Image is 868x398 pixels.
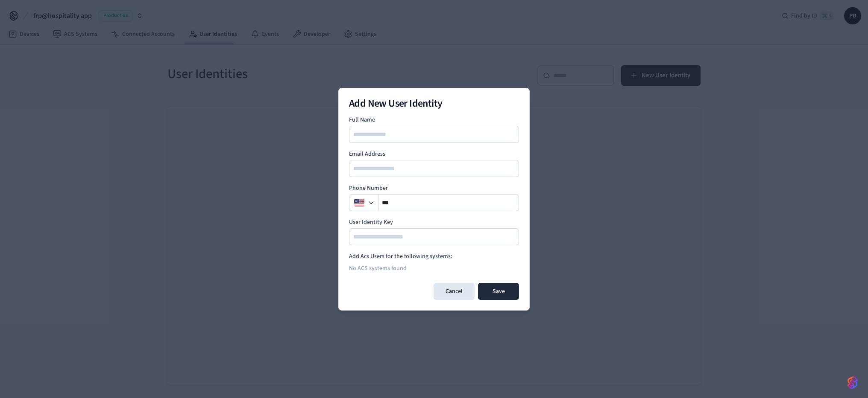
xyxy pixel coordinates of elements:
[349,116,519,124] label: Full Name
[349,252,519,261] h4: Add Acs Users for the following systems:
[478,283,519,300] button: Save
[349,99,519,109] h2: Add New User Identity
[847,376,858,389] img: SeamLogoGradient.69752ec5.svg
[349,184,519,192] label: Phone Number
[349,218,519,227] label: User Identity Key
[349,261,519,276] div: No ACS systems found
[434,283,475,300] button: Cancel
[349,150,519,158] label: Email Address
